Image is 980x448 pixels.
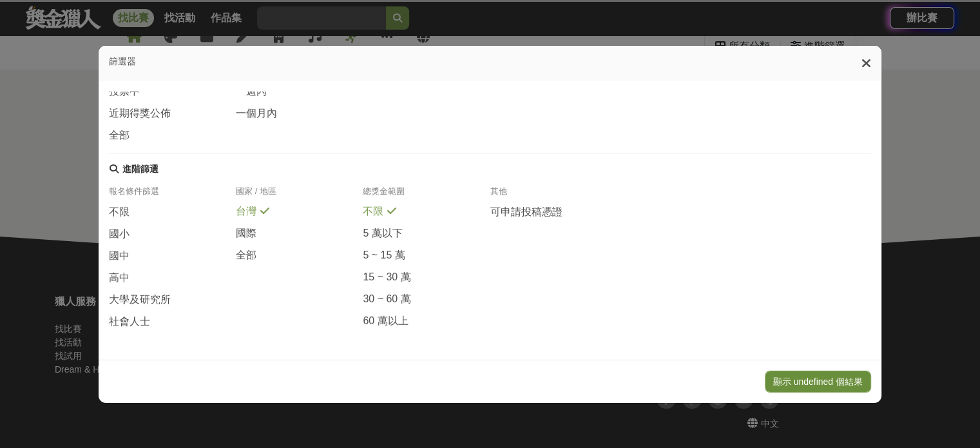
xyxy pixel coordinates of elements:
[363,186,490,205] div: 總獎金範圍
[236,107,277,121] span: 一個月內
[109,85,140,99] span: 投票中
[236,85,267,99] span: 一週內
[363,227,402,240] span: 5 萬以下
[109,228,130,241] span: 國小
[109,206,130,219] span: 不限
[236,227,256,240] span: 國際
[109,129,130,142] span: 全部
[122,164,159,175] div: 進階篩選
[236,186,363,205] div: 國家 / 地區
[236,249,256,262] span: 全部
[109,249,130,263] span: 國中
[109,107,171,121] span: 近期得獎公佈
[236,205,256,219] span: 台灣
[109,186,236,205] div: 報名條件篩選
[490,186,617,205] div: 其他
[363,205,383,219] span: 不限
[109,56,136,66] span: 篩選器
[363,249,405,262] span: 5 ~ 15 萬
[490,206,562,219] span: 可申請投稿憑證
